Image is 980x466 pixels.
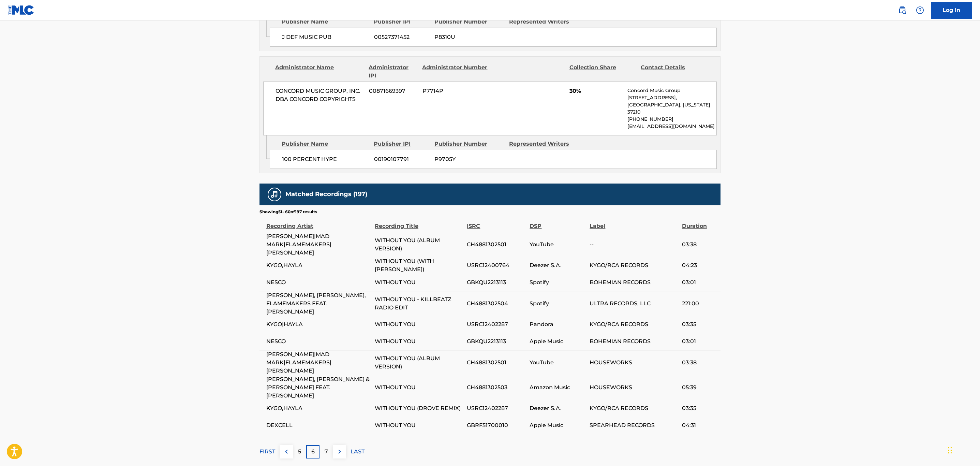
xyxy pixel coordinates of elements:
span: WITHOUT YOU [375,383,463,392]
span: WITHOUT YOU (ALBUM VERSION) [375,354,463,371]
div: Represented Writers [509,18,579,26]
span: KYGO,HAYLA [266,404,371,412]
div: Duration [682,215,717,230]
span: 04:23 [682,261,717,270]
span: 00190107791 [374,155,429,163]
span: Apple Music [530,421,586,429]
span: WITHOUT YOU (ALBUM VERSION) [375,236,463,253]
div: Recording Title [375,215,463,230]
span: Deezer S.A. [530,404,586,412]
span: J DEF MUSIC PUB [282,33,369,41]
h5: Matched Recordings (197) [285,190,367,198]
span: WITHOUT YOU [375,278,463,287]
span: KYGO/RCA RECORDS [590,261,678,270]
span: [PERSON_NAME]|MAD MARK|FLAMEMAKERS|[PERSON_NAME] [266,232,371,257]
span: 30% [569,87,622,95]
img: MLC Logo [8,5,34,15]
span: P8310U [434,33,504,41]
img: help [916,6,924,14]
span: ULTRA RECORDS, LLC [590,300,678,308]
p: [GEOGRAPHIC_DATA], [US_STATE] 37210 [627,101,716,116]
span: WITHOUT YOU [375,320,463,329]
span: 221:00 [682,300,717,308]
p: 6 [311,448,315,456]
span: USRC12400764 [467,261,526,270]
span: Spotify [530,278,586,287]
a: Log In [931,2,972,19]
span: WITHOUT YOU (DROVE REMIX) [375,404,463,412]
span: BOHEMIAN RECORDS [590,278,678,287]
div: Publisher Name [282,140,369,148]
div: Recording Artist [266,215,371,230]
span: NESCO [266,337,371,346]
p: [PHONE_NUMBER] [627,116,716,123]
div: Collection Share [569,63,636,80]
span: BOHEMIAN RECORDS [590,337,678,346]
p: Concord Music Group [627,87,716,94]
p: Showing 51 - 60 of 197 results [259,209,317,215]
span: CH4881302501 [467,359,526,367]
span: KYGO|HAYLA [266,320,371,329]
div: ISRC [467,215,526,230]
span: CONCORD MUSIC GROUP, INC. DBA CONCORD COPYRIGHTS [276,87,364,103]
span: 00871669397 [369,87,417,95]
div: Publisher IPI [374,18,429,26]
span: 03:35 [682,320,717,329]
div: Contact Details [641,63,707,80]
span: Pandora [530,320,586,329]
p: 5 [298,448,301,456]
span: 04:31 [682,421,717,429]
span: Apple Music [530,337,586,346]
iframe: Chat Widget [946,433,980,466]
span: USRC12402287 [467,320,526,329]
img: right [336,448,344,456]
div: Publisher IPI [374,140,429,148]
span: KYGO/RCA RECORDS [590,404,678,412]
span: 03:01 [682,278,717,287]
div: Help [913,3,927,17]
span: 100 PERCENT HYPE [282,155,369,163]
span: Amazon Music [530,383,586,392]
span: 03:38 [682,359,717,367]
span: SPEARHEAD RECORDS [590,421,678,429]
p: FIRST [259,448,275,456]
span: 03:35 [682,404,717,412]
div: Drag [948,440,952,461]
p: 7 [325,448,328,456]
p: [EMAIL_ADDRESS][DOMAIN_NAME] [627,123,716,130]
span: CH4881302501 [467,241,526,249]
img: Matched Recordings [270,190,279,199]
span: Spotify [530,300,586,308]
span: WITHOUT YOU [375,421,463,429]
span: 05:39 [682,383,717,392]
span: P7714P [422,87,489,95]
span: 03:38 [682,241,717,249]
span: 00527371452 [374,33,429,41]
div: Publisher Number [434,140,504,148]
span: WITHOUT YOU (WITH [PERSON_NAME]) [375,257,463,274]
span: GBKQU2213113 [467,278,526,287]
div: DSP [530,215,586,230]
span: CH4881302503 [467,383,526,392]
span: [PERSON_NAME], [PERSON_NAME], FLAMEMAKERS FEAT. [PERSON_NAME] [266,291,371,316]
p: LAST [351,448,365,456]
span: YouTube [530,241,586,249]
img: search [898,6,906,14]
div: Publisher Number [434,18,504,26]
span: KYGO,HAYLA [266,261,371,270]
div: Label [590,215,678,230]
span: GBKQU2213113 [467,337,526,346]
span: P9705Y [434,155,504,163]
div: Administrator IPI [369,63,417,80]
a: Public Search [895,3,909,17]
div: Administrator Number [422,63,488,80]
span: WITHOUT YOU - KILLBEATZ RADIO EDIT [375,295,463,312]
span: [PERSON_NAME]|MAD MARK|FLAMEMAKERS|[PERSON_NAME] [266,350,371,375]
span: [PERSON_NAME], [PERSON_NAME] & [PERSON_NAME] FEAT. [PERSON_NAME] [266,375,371,400]
span: KYGO/RCA RECORDS [590,320,678,329]
span: -- [590,241,678,249]
span: GBRF51700010 [467,421,526,429]
div: Publisher Name [282,18,369,26]
div: Represented Writers [509,140,579,148]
